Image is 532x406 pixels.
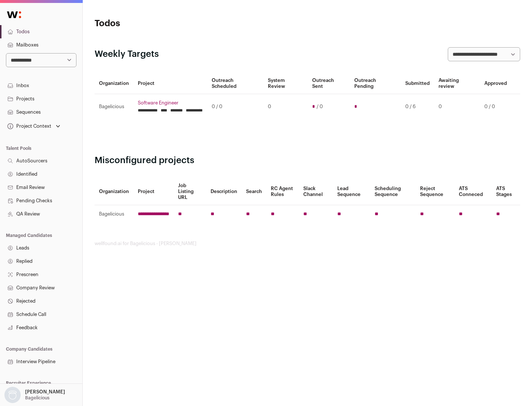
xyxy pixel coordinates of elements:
h1: Todos [95,18,236,30]
a: Software Engineer [138,100,203,106]
button: Open dropdown [6,121,62,131]
th: Awaiting review [434,73,480,94]
img: nopic.png [4,387,21,403]
th: Reject Sequence [416,178,455,205]
img: Wellfound [3,7,25,22]
th: Project [133,73,207,94]
td: 0 [434,94,480,120]
footer: wellfound:ai for Bagelicious - [PERSON_NAME] [95,241,520,247]
th: Scheduling Sequence [370,178,416,205]
td: 0 [263,94,307,120]
td: 0 / 0 [480,94,511,120]
h2: Weekly Targets [95,48,159,60]
p: Bagelicious [25,395,50,401]
th: ATS Stages [492,178,520,205]
th: Outreach Scheduled [207,73,263,94]
th: Organization [95,73,133,94]
th: Organization [95,178,133,205]
th: RC Agent Rules [266,178,299,205]
button: Open dropdown [3,387,66,403]
th: Outreach Sent [308,73,350,94]
span: / 0 [317,104,323,110]
th: Project [133,178,174,205]
th: Job Listing URL [174,178,206,205]
th: Approved [480,73,511,94]
th: Search [242,178,266,205]
th: Slack Channel [299,178,333,205]
td: 0 / 0 [207,94,263,120]
th: Submitted [401,73,434,94]
div: Project Context [6,123,51,129]
td: Bagelicious [95,205,133,223]
p: [PERSON_NAME] [25,389,65,395]
th: System Review [263,73,307,94]
h2: Misconfigured projects [95,155,520,166]
th: Description [206,178,242,205]
td: 0 / 6 [401,94,434,120]
th: ATS Conneced [454,178,491,205]
th: Outreach Pending [350,73,400,94]
td: Bagelicious [95,94,133,120]
th: Lead Sequence [333,178,370,205]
